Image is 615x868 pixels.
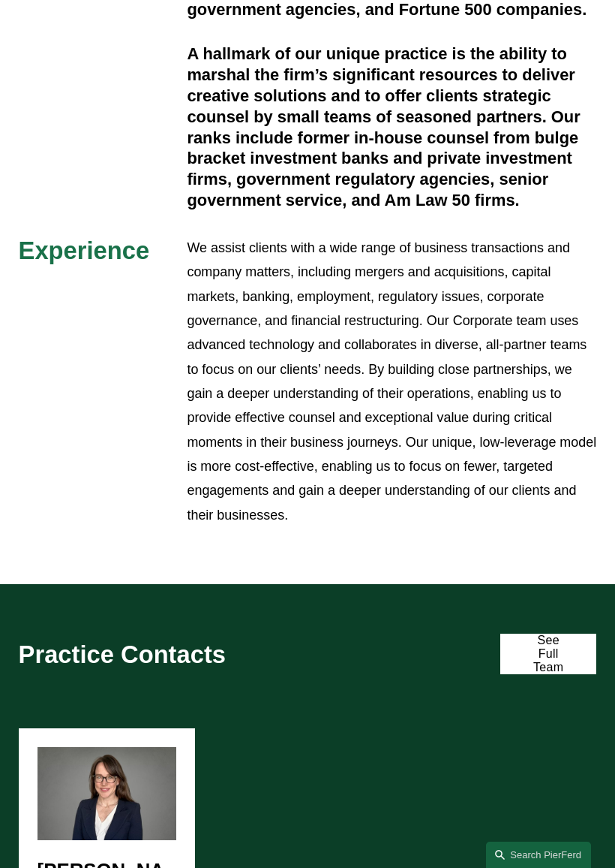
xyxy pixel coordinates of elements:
[500,634,596,674] a: See Full Team
[187,236,596,527] p: We assist clients with a wide range of business transactions and company matters, including merge...
[19,640,283,670] h2: Practice Contacts
[19,237,150,264] span: Experience
[486,842,591,868] a: Search this site
[187,44,596,210] h4: A hallmark of our unique practice is the ability to marshal the firm’s significant resources to d...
